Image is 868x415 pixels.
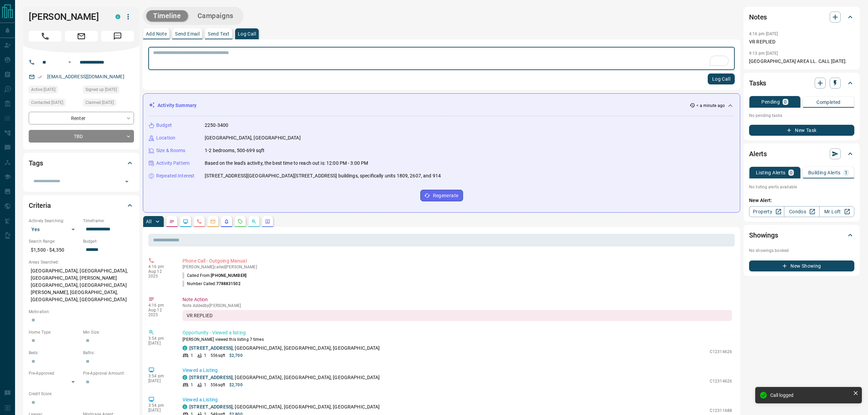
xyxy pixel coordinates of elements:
p: Completed [816,100,841,105]
div: TBD [29,130,134,143]
p: Home Type: [29,329,80,335]
p: VR REPLIED [749,38,854,45]
p: Repeated Interest [156,172,194,179]
p: Beds: [29,350,80,356]
div: Tags [29,155,134,171]
div: condos.ca [116,14,120,19]
p: Baths: [83,350,134,356]
p: Size & Rooms [156,147,186,154]
div: Wed Jul 23 2025 [83,99,134,108]
p: Pre-Approved: [29,370,80,376]
p: [DATE] [148,378,172,383]
span: Signed up [DATE] [85,86,117,93]
a: Condos [784,206,819,217]
p: Credit Score: [29,391,134,397]
p: 3:54 pm [148,336,172,341]
svg: Listing Alerts [224,219,229,224]
p: Motivation: [29,309,134,315]
div: Activity Summary< a minute ago [149,99,734,112]
svg: Agent Actions [265,219,270,224]
h2: Notes [749,12,767,23]
p: 556 sqft [211,352,225,359]
p: Building Alerts [808,170,841,175]
p: Note Added by [PERSON_NAME] [182,303,732,308]
p: Timeframe: [83,218,134,224]
p: Aug 12 2025 [148,269,172,279]
div: condos.ca [182,375,187,380]
p: 3:54 pm [148,403,172,408]
h1: [PERSON_NAME] [29,11,105,22]
span: Claimed [DATE] [85,99,114,106]
h2: Alerts [749,148,767,159]
p: , [GEOGRAPHIC_DATA], [GEOGRAPHIC_DATA], [GEOGRAPHIC_DATA] [189,345,380,352]
button: Campaigns [191,10,240,22]
p: Activity Summary [158,102,196,109]
div: Showings [749,227,854,243]
p: Opportunity - Viewed a listing [182,329,732,336]
button: Open [66,58,74,66]
p: 0 [784,99,787,104]
div: VR REPLIED [182,310,732,321]
span: Active [DATE] [31,86,55,93]
p: $2,700 [229,352,243,359]
a: Mr.Loft [819,206,854,217]
p: Min Size: [83,329,134,335]
a: [STREET_ADDRESS] [189,404,233,410]
p: 2250-3400 [205,122,228,129]
p: 1 [204,352,206,359]
p: No listing alerts available [749,184,854,190]
button: Timeline [146,10,188,22]
p: , [GEOGRAPHIC_DATA], [GEOGRAPHIC_DATA], [GEOGRAPHIC_DATA] [189,374,380,381]
p: C12314626 [710,378,732,384]
a: [STREET_ADDRESS] [189,345,233,351]
p: Log Call [238,31,256,36]
span: 7788831502 [216,281,241,286]
p: Activity Pattern [156,160,190,167]
p: Search Range: [29,238,80,244]
p: 4:16 pm [DATE] [749,31,778,36]
p: Actively Searching: [29,218,80,224]
p: C12314626 [710,349,732,355]
p: Called From: [182,272,246,279]
div: condos.ca [182,404,187,409]
button: Log Call [708,73,735,84]
span: Email [65,31,98,42]
button: New Task [749,125,854,136]
p: 4:16 pm [148,264,172,269]
p: 4:16 pm [148,303,172,308]
div: Call logged [770,392,850,398]
div: Mon Aug 11 2025 [29,86,80,95]
svg: Emails [210,219,216,224]
a: [STREET_ADDRESS] [189,375,233,380]
div: condos.ca [182,346,187,350]
p: No showings booked [749,247,854,254]
p: Viewed a Listing [182,367,732,374]
svg: Notes [169,219,175,224]
div: Alerts [749,146,854,162]
span: Call [29,31,62,42]
p: New Alert: [749,197,854,204]
div: Notes [749,9,854,25]
p: All [146,219,151,224]
p: 1 [191,382,193,388]
p: Pre-Approval Amount: [83,370,134,376]
p: Viewed a Listing [182,396,732,403]
p: Budget: [83,238,134,244]
p: Based on the lead's activity, the best time to reach out is: 12:00 PM - 3:00 PM [205,160,368,167]
div: Renter [29,112,134,124]
p: [DATE] [148,341,172,346]
span: Contacted [DATE] [31,99,63,106]
svg: Email Verified [38,75,42,79]
p: Send Email [175,31,200,36]
p: Aug 12 2025 [148,308,172,317]
div: Wed Aug 06 2025 [29,99,80,108]
p: Note Action [182,296,732,303]
p: 556 sqft [211,382,225,388]
p: $1,500 - $4,350 [29,244,80,256]
a: Property [749,206,784,217]
span: Message [101,31,134,42]
p: C12311688 [710,407,732,414]
h2: Showings [749,230,778,241]
h2: Tags [29,158,43,169]
p: 9:13 pm [DATE] [749,51,778,56]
